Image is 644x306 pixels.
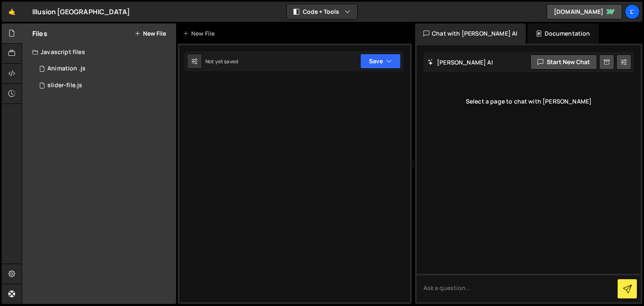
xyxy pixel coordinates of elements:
[360,54,401,69] button: Save
[135,30,166,37] button: New File
[527,23,598,44] div: Documentation
[47,82,82,89] div: slider-file.js
[428,58,493,66] h2: [PERSON_NAME] AI
[547,4,622,19] a: [DOMAIN_NAME]
[22,44,176,60] div: Javascript files
[287,4,357,19] button: Code + Tools
[32,7,130,17] div: Illusion [GEOGRAPHIC_DATA]
[530,54,597,70] button: Start new chat
[205,58,238,65] div: Not yet saved
[625,4,640,19] a: L'
[32,77,176,94] div: 16569/45286.js
[2,2,22,22] a: 🤙
[47,65,86,73] div: Animation .js
[32,29,47,38] h2: Files
[32,60,176,77] div: 16569/47572.js
[183,29,218,38] div: New File
[415,23,526,44] div: Chat with [PERSON_NAME] AI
